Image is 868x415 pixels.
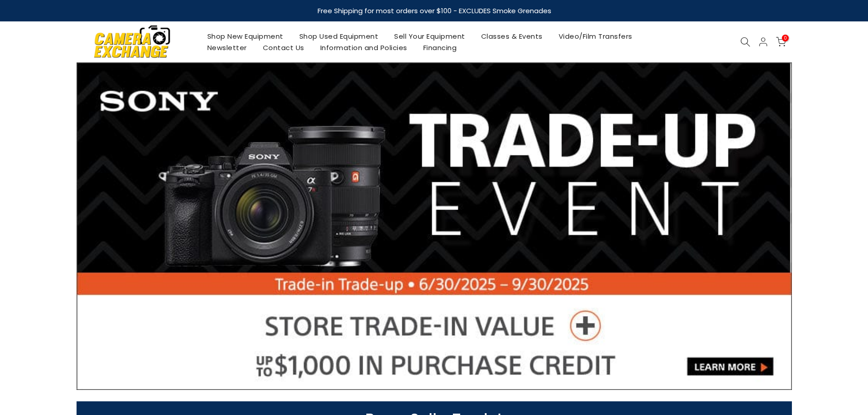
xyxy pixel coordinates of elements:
a: Classes & Events [473,31,550,42]
li: Page dot 4 [437,375,442,380]
a: Newsletter [199,42,255,53]
li: Page dot 2 [417,375,422,380]
a: Shop Used Equipment [291,31,386,42]
a: Sell Your Equipment [386,31,473,42]
li: Page dot 1 [408,375,413,380]
a: Information and Policies [312,42,415,53]
a: Video/Film Transfers [550,31,640,42]
strong: Free Shipping for most orders over $100 - EXCLUDES Smoke Grenades [317,6,551,15]
a: Contact Us [255,42,312,53]
a: Shop New Equipment [199,31,291,42]
a: 0 [776,37,786,47]
li: Page dot 5 [446,375,451,380]
a: Financing [415,42,465,53]
li: Page dot 3 [427,375,432,380]
li: Page dot 6 [456,375,461,380]
span: 0 [782,35,789,41]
